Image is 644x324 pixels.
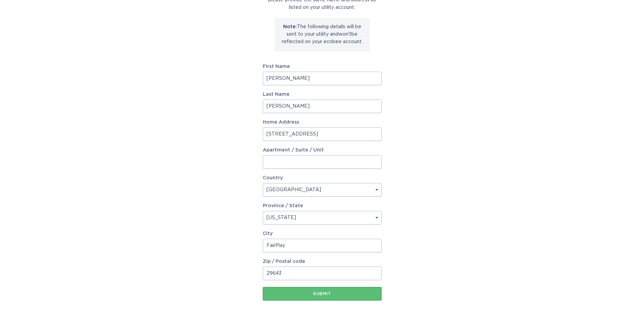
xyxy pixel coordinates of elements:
label: Zip / Postal code [263,259,382,264]
label: Province / State [263,203,303,208]
strong: Note: [283,24,297,29]
label: Country [263,176,283,180]
button: Submit [263,287,382,301]
label: City [263,231,382,236]
p: The following details will be sent to your utility and won't be reflected on your ecobee account. [280,23,365,46]
label: Apartment / Suite / Unit [263,148,382,152]
label: Last Name [263,92,382,97]
label: Home Address [263,120,382,125]
label: First Name [263,64,382,69]
div: Submit [266,292,378,296]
